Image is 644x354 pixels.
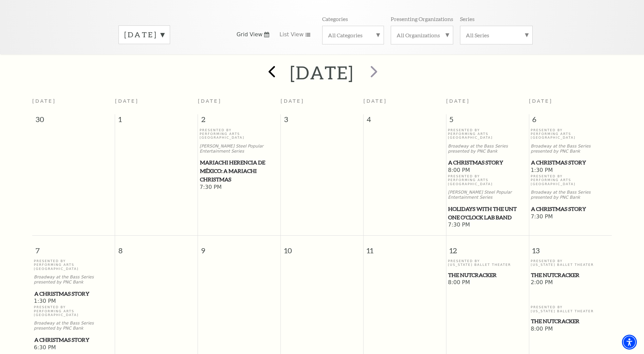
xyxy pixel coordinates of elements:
span: 1 [115,114,198,128]
span: A Christmas Story [531,205,610,213]
span: 8:00 PM [448,167,527,174]
p: Broadway at the Bass Series presented by PNC Bank [448,144,527,154]
span: [DATE] [115,98,139,104]
p: Presented By Performing Arts [GEOGRAPHIC_DATA] [531,128,610,140]
span: 6:30 PM [34,344,113,352]
span: List View [279,31,303,38]
p: Presented By Performing Arts [GEOGRAPHIC_DATA] [448,174,527,186]
div: Accessibility Menu [622,335,637,350]
span: A Christmas Story [531,158,610,167]
a: A Christmas Story [448,158,527,167]
span: [DATE] [446,98,470,104]
span: Grid View [237,31,263,38]
span: 6 [529,114,612,128]
span: 2 [198,114,280,128]
span: The Nutcracker [531,317,610,326]
span: Holidays with the UNT One O'Clock Lab Band [448,205,527,221]
p: Presented By [US_STATE] Ballet Theater [531,259,610,267]
p: Presented By Performing Arts [GEOGRAPHIC_DATA] [34,259,113,271]
span: 1:30 PM [34,298,113,305]
span: 30 [32,114,115,128]
span: [DATE] [32,98,56,104]
span: 7:30 PM [531,213,610,221]
span: 13 [529,236,612,259]
span: A Christmas Story [34,336,113,344]
p: Presented By Performing Arts [GEOGRAPHIC_DATA] [531,174,610,186]
a: A Christmas Story [531,158,610,167]
label: All Series [466,32,527,39]
span: 5 [446,114,529,128]
p: Presented By Performing Arts [GEOGRAPHIC_DATA] [34,305,113,317]
span: [DATE] [529,98,553,104]
p: Presenting Organizations [391,15,453,22]
span: 7:30 PM [200,184,279,191]
span: 7 [32,236,115,259]
button: next [361,61,385,85]
span: [DATE] [281,98,305,104]
a: The Nutcracker [531,271,610,279]
span: 8:00 PM [531,326,610,333]
span: 12 [446,236,529,259]
p: Presented By [US_STATE] Ballet Theater [531,305,610,313]
p: Categories [322,15,348,22]
label: All Categories [328,32,378,39]
span: 11 [364,236,446,259]
h2: [DATE] [290,62,354,83]
p: Broadway at the Bass Series presented by PNC Bank [531,190,610,200]
a: A Christmas Story [34,336,113,344]
a: The Nutcracker [531,317,610,326]
span: 10 [281,236,363,259]
span: [DATE] [198,98,222,104]
span: The Nutcracker [531,271,610,279]
p: Series [460,15,475,22]
p: Broadway at the Bass Series presented by PNC Bank [531,144,610,154]
span: Mariachi Herencia de México: A Mariachi Christmas [200,158,278,183]
span: [DATE] [363,98,387,104]
span: A Christmas Story [448,158,527,167]
p: Presented By Performing Arts [GEOGRAPHIC_DATA] [200,128,279,140]
span: 1:30 PM [531,167,610,174]
a: The Nutcracker [448,271,527,279]
a: Mariachi Herencia de México: A Mariachi Christmas [200,158,279,183]
span: 3 [281,114,363,128]
p: Broadway at the Bass Series presented by PNC Bank [34,321,113,331]
label: All Organizations [397,32,447,39]
p: Presented By Performing Arts [GEOGRAPHIC_DATA] [448,128,527,140]
a: Holidays with the UNT One O'Clock Lab Band [448,205,527,221]
p: [PERSON_NAME] Steel Popular Entertainment Series [448,190,527,200]
span: The Nutcracker [448,271,527,279]
a: A Christmas Story [34,290,113,298]
p: Broadway at the Bass Series presented by PNC Bank [34,275,113,285]
label: [DATE] [124,29,164,40]
span: 7:30 PM [448,221,527,229]
button: prev [259,61,283,85]
a: A Christmas Story [531,205,610,213]
p: Presented By [US_STATE] Ballet Theater [448,259,527,267]
span: 8:00 PM [448,279,527,287]
span: 8 [115,236,198,259]
span: 4 [364,114,446,128]
p: [PERSON_NAME] Steel Popular Entertainment Series [200,144,279,154]
span: 2:00 PM [531,279,610,287]
span: 9 [198,236,280,259]
span: A Christmas Story [34,290,113,298]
